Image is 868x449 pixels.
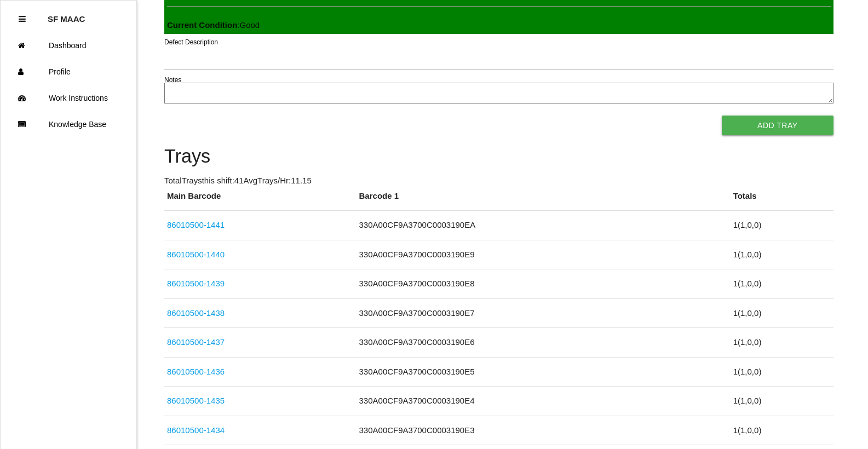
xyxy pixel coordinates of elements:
div: Close [19,6,26,32]
td: 1 ( 1 , 0 , 0 ) [731,357,833,387]
td: 1 ( 1 , 0 , 0 ) [731,298,833,328]
a: 86010500-1436 [167,367,225,376]
th: Main Barcode [164,190,357,211]
a: Dashboard [1,32,136,59]
label: Defect Description [164,37,218,47]
a: 86010500-1439 [167,279,225,288]
td: 1 ( 1 , 0 , 0 ) [731,269,833,299]
td: 330A00CF9A3700C0003190EA [357,211,731,240]
button: Add Tray [722,116,833,135]
p: SF MAAC [48,6,85,24]
a: 86010500-1434 [167,425,225,435]
b: Current Condition [167,20,237,30]
th: Totals [731,190,833,211]
a: 86010500-1438 [167,308,225,318]
td: 330A00CF9A3700C0003190E4 [357,387,731,416]
a: 86010500-1441 [167,220,225,229]
td: 1 ( 1 , 0 , 0 ) [731,387,833,416]
p: Total Trays this shift: 41 Avg Trays /Hr: 11.15 [164,175,833,187]
td: 1 ( 1 , 0 , 0 ) [731,416,833,445]
a: 86010500-1440 [167,250,225,259]
a: 86010500-1435 [167,396,225,405]
a: 86010500-1437 [167,337,225,347]
span: : Good [167,20,260,30]
td: 330A00CF9A3700C0003190E6 [357,328,731,358]
a: Profile [1,59,136,85]
a: Knowledge Base [1,111,136,137]
th: Barcode 1 [357,190,731,211]
h4: Trays [164,146,833,167]
td: 1 ( 1 , 0 , 0 ) [731,211,833,240]
td: 330A00CF9A3700C0003190E9 [357,240,731,269]
label: Notes [164,75,181,85]
td: 330A00CF9A3700C0003190E5 [357,357,731,387]
td: 1 ( 1 , 0 , 0 ) [731,328,833,358]
td: 330A00CF9A3700C0003190E7 [357,298,731,328]
a: Work Instructions [1,85,136,111]
td: 330A00CF9A3700C0003190E3 [357,416,731,445]
td: 330A00CF9A3700C0003190E8 [357,269,731,299]
td: 1 ( 1 , 0 , 0 ) [731,240,833,269]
